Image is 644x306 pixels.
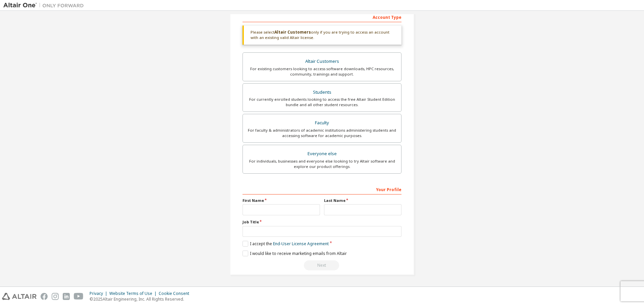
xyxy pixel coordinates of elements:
[243,241,329,247] label: I accept the
[159,291,193,296] div: Cookie Consent
[324,198,401,203] label: Last Name
[3,2,87,9] img: Altair One
[63,293,70,300] img: linkedin.svg
[243,219,401,225] label: Job Title
[247,66,397,77] div: For existing customers looking to access software downloads, HPC resources, community, trainings ...
[274,29,311,35] b: Altair Customers
[247,159,397,169] div: For individuals, businesses and everyone else looking to try Altair software and explore our prod...
[247,149,397,159] div: Everyone else
[247,97,397,107] div: For currently enrolled students looking to access the free Altair Student Edition bundle and all ...
[247,118,397,128] div: Faculty
[74,293,84,300] img: youtube.svg
[52,293,59,300] img: instagram.svg
[243,198,320,203] label: First Name
[247,57,397,66] div: Altair Customers
[109,291,159,296] div: Website Terms of Use
[243,11,401,22] div: Account Type
[243,184,401,194] div: Your Profile
[247,128,397,138] div: For faculty & administrators of academic institutions administering students and accessing softwa...
[243,260,401,270] div: Read and acccept EULA to continue
[41,293,48,300] img: facebook.svg
[243,26,401,45] div: Please select only if you are trying to access an account with an existing valid Altair license.
[243,251,347,256] label: I would like to receive marketing emails from Altair
[2,293,37,300] img: altair_logo.svg
[273,241,329,247] a: End-User License Agreement
[90,296,193,302] p: © 2025 Altair Engineering, Inc. All Rights Reserved.
[90,291,109,296] div: Privacy
[247,88,397,97] div: Students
